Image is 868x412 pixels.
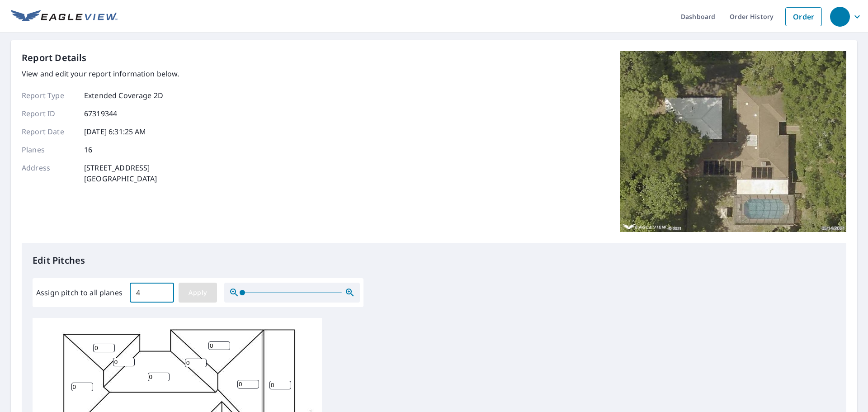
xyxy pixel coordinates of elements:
[22,90,76,101] p: Report Type
[84,144,92,155] p: 16
[84,126,146,137] p: [DATE] 6:31:25 AM
[22,51,87,65] p: Report Details
[84,108,117,119] p: 67319344
[11,10,118,24] img: EV Logo
[22,68,179,79] p: View and edit your report information below.
[186,287,210,298] span: Apply
[33,254,835,267] p: Edit Pitches
[130,280,174,305] input: 00.0
[84,90,163,101] p: Extended Coverage 2D
[22,144,76,155] p: Planes
[84,162,157,184] p: [STREET_ADDRESS] [GEOGRAPHIC_DATA]
[36,287,123,298] label: Assign pitch to all planes
[22,162,76,184] p: Address
[179,283,217,303] button: Apply
[620,51,846,232] img: Top image
[22,108,76,119] p: Report ID
[22,126,76,137] p: Report Date
[785,7,822,26] a: Order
